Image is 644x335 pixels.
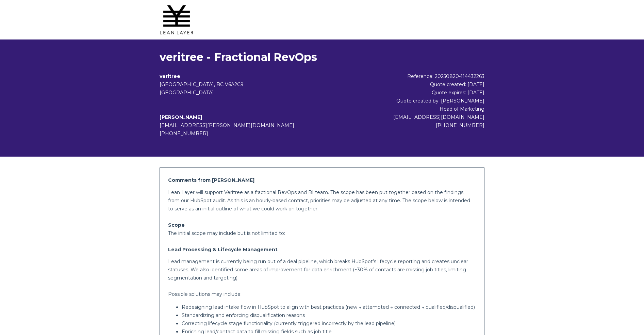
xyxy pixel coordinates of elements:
p: Standardizing and enforcing disqualification reasons [182,311,476,319]
div: Quote created: [DATE] [338,80,484,89]
h1: veritree - Fractional RevOps [160,50,484,64]
span: [EMAIL_ADDRESS][PERSON_NAME][DOMAIN_NAME] [160,122,294,128]
p: Lead management is currently being run out of a deal pipeline, which breaks HubSpot’s lifecycle r... [168,257,476,282]
div: Quote expires: [DATE] [338,89,484,97]
span: Quote created by: [PERSON_NAME] Head of Marketing [EMAIL_ADDRESS][DOMAIN_NAME] [PHONE_NUMBER] [393,98,484,128]
b: [PERSON_NAME] [160,114,202,120]
p: Possible solutions may include: [168,290,476,298]
img: Lean Layer [160,3,194,37]
div: Reference: 20250820-114432263 [338,72,484,80]
address: [GEOGRAPHIC_DATA], BC V6A2C9 [GEOGRAPHIC_DATA] [160,80,338,97]
p: Correcting lifecycle stage functionality (currently triggered incorrectly by the lead pipeline) [182,319,476,328]
p: The initial scope may include but is not limited to: [168,229,476,237]
b: veritree [160,73,180,79]
p: Redesigning lead intake flow in HubSpot to align with best practices (new → attempted → connected... [182,303,476,311]
strong: Scope [168,222,185,228]
p: Lean Layer will support Veritree as a fractional RevOps and BI team. The scope has been put toget... [168,188,476,213]
strong: Lead Processing & Lifecycle Management [168,246,278,253]
span: [PHONE_NUMBER] [160,130,208,137]
h2: Comments from [PERSON_NAME] [168,176,476,184]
